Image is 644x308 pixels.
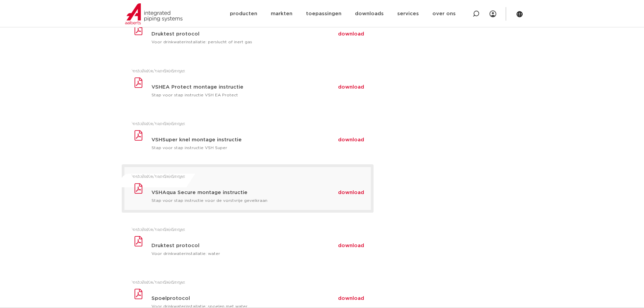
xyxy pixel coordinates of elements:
strong: VSH [151,137,162,142]
h3: Druktest protocol [151,31,282,37]
p: Stap voor stap instructie voor de vorstvrije gevelkraan [151,198,371,203]
a: download [338,85,364,90]
span: installatie handleidingen [130,174,188,180]
h3: Super knel montage instructie [151,136,282,144]
h3: EA Protect montage instructie [151,83,282,91]
h3: Druktest protocol [151,243,282,248]
span: installatie handleidingen [130,280,188,286]
a: download [338,243,364,248]
p: Voor drinkwaterinstallatie: water [151,251,371,256]
strong: VSH [151,85,162,90]
a: download [338,31,364,37]
span: installatie handleidingen [130,227,188,233]
p: Voor drinkwaterinstallatie: perslucht of inert gas [151,40,371,44]
h3: Spoelprotocol [151,296,282,301]
span: installatie handleidingen [130,121,188,127]
a: download [338,296,364,301]
a: download [338,190,364,195]
span: installatie handleidingen [130,68,188,74]
h3: Aqua Secure montage instructie [151,188,282,197]
p: Stap voor stap instructie VSH EA Protect [151,93,371,97]
strong: VSH [151,190,162,195]
a: download [338,137,364,142]
p: Stap voor stap instructie VSH Super [151,145,371,150]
